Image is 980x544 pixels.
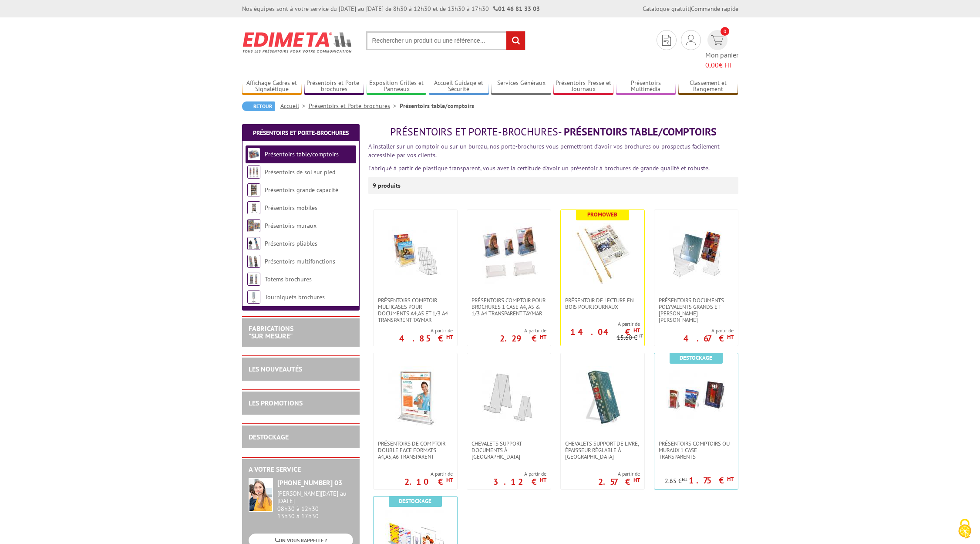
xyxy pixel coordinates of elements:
span: € HT [705,60,738,70]
p: 2.57 € [598,479,640,484]
a: DESTOCKAGE [249,432,289,441]
sup: HT [633,476,640,484]
a: Présentoirs et Porte-brochures [304,79,364,94]
a: Présentoirs et Porte-brochures [309,102,400,110]
span: Présentoirs et Porte-brochures [390,125,558,139]
b: Destockage [680,354,712,362]
a: Services Généraux [491,79,551,94]
sup: HT [727,333,734,341]
p: 2.10 € [404,479,453,484]
div: 08h30 à 12h30 13h30 à 17h30 [277,490,353,520]
img: widget-service.jpg [249,478,273,512]
a: CHEVALETS SUPPORT DE LIVRE, ÉPAISSEUR RÉGLABLE À [GEOGRAPHIC_DATA] [561,440,644,460]
span: A partir de [404,470,453,477]
p: 9 produits [373,177,405,194]
a: Présentoirs Multimédia [616,79,676,94]
img: Présentoirs grande capacité [247,183,260,196]
h2: A votre service [249,466,353,473]
img: Totems brochures [247,273,260,286]
a: Présentoirs table/comptoirs [265,150,339,158]
a: LES PROMOTIONS [249,399,303,407]
img: Tourniquets brochures [247,291,260,304]
div: Nos équipes sont à votre service du [DATE] au [DATE] de 8h30 à 12h30 et de 13h30 à 17h30 [242,4,540,13]
span: A partir de [684,327,734,334]
a: Présentoirs comptoirs ou muraux 1 case Transparents [654,440,738,460]
span: A partir de [500,327,546,334]
img: Présentoirs multifonctions [247,255,260,268]
span: Mon panier [705,50,738,70]
span: A partir de [598,470,640,477]
img: Présentoirs comptoir multicases POUR DOCUMENTS A4,A5 ET 1/3 A4 TRANSPARENT TAYMAR [385,223,446,284]
a: FABRICATIONS"Sur Mesure" [249,324,293,341]
a: devis rapide 0 Mon panier 0,00€ HT [705,30,738,70]
img: PRÉSENTOIRS DE COMPTOIR DOUBLE FACE FORMATS A4,A5,A6 TRANSPARENT [385,366,446,427]
span: CHEVALETS SUPPORT DE LIVRE, ÉPAISSEUR RÉGLABLE À [GEOGRAPHIC_DATA] [565,440,640,460]
sup: HT [633,327,640,334]
a: Présentoirs de sol sur pied [265,168,335,176]
img: Edimeta [242,26,353,58]
a: Présentoirs Presse et Journaux [553,79,613,94]
p: 4.67 € [684,336,734,341]
sup: HT [727,475,734,483]
img: Présentoirs muraux [247,219,260,232]
div: [PERSON_NAME][DATE] au [DATE] [277,490,353,505]
span: Présentoirs comptoir multicases POUR DOCUMENTS A4,A5 ET 1/3 A4 TRANSPARENT TAYMAR [378,297,453,323]
img: devis rapide [686,35,696,45]
li: Présentoirs table/comptoirs [400,101,474,110]
a: PRÉSENTOIRS DE COMPTOIR DOUBLE FACE FORMATS A4,A5,A6 TRANSPARENT [374,440,457,460]
a: CHEVALETS SUPPORT DOCUMENTS À [GEOGRAPHIC_DATA] [467,440,551,460]
a: LES NOUVEAUTÉS [249,365,302,373]
span: PRÉSENTOIRS DE COMPTOIR DOUBLE FACE FORMATS A4,A5,A6 TRANSPARENT [378,440,453,460]
b: Promoweb [587,211,617,218]
span: CHEVALETS SUPPORT DOCUMENTS À [GEOGRAPHIC_DATA] [471,440,546,460]
img: Présentoirs comptoirs ou muraux 1 case Transparents [666,366,727,427]
img: Présentoir de lecture en bois pour journaux [572,223,633,284]
a: Retour [242,101,275,111]
a: Exposition Grilles et Panneaux [367,79,427,94]
input: rechercher [506,31,525,50]
span: 0 [721,27,729,36]
a: Commande rapide [691,5,738,13]
a: Affichage Cadres et Signalétique [242,79,302,94]
span: Présentoirs comptoirs ou muraux 1 case Transparents [659,440,734,460]
h1: - Présentoirs table/comptoirs [368,126,738,138]
sup: HT [446,476,453,484]
a: Totems brochures [265,275,312,283]
span: Présentoir de lecture en bois pour journaux [565,297,640,310]
a: Tourniquets brochures [265,293,325,301]
span: A partir de [399,327,453,334]
span: 0,00 [705,61,719,69]
a: Présentoirs multifonctions [265,257,335,265]
sup: HT [540,476,546,484]
img: PRÉSENTOIRS COMPTOIR POUR BROCHURES 1 CASE A4, A5 & 1/3 A4 TRANSPARENT taymar [478,223,539,284]
a: Présentoir de lecture en bois pour journaux [561,297,644,310]
p: 14.04 € [570,329,640,335]
span: PRÉSENTOIRS COMPTOIR POUR BROCHURES 1 CASE A4, A5 & 1/3 A4 TRANSPARENT taymar [471,297,546,317]
p: 4.85 € [399,336,453,341]
sup: HT [682,476,687,482]
img: CHEVALETS SUPPORT DOCUMENTS À POSER [478,366,539,427]
img: Présentoirs mobiles [247,201,260,214]
a: Accueil Guidage et Sécurité [429,79,489,94]
a: Présentoirs muraux [265,222,317,230]
img: Présentoirs table/comptoirs [247,148,260,161]
img: Cookies (fenêtre modale) [954,518,976,540]
a: Présentoirs pliables [265,240,317,247]
sup: HT [540,333,546,341]
font: Fabriqué à partir de plastique transparent, vous avez la certitude d’avoir un présentoir à brochu... [368,164,710,172]
a: Présentoirs comptoir multicases POUR DOCUMENTS A4,A5 ET 1/3 A4 TRANSPARENT TAYMAR [374,297,457,323]
input: Rechercher un produit ou une référence... [366,31,525,50]
img: Présentoirs de sol sur pied [247,166,260,179]
p: 15.60 € [617,335,643,341]
strong: [PHONE_NUMBER] 03 [277,478,342,487]
img: Présentoirs pliables [247,237,260,250]
strong: 01 46 81 33 03 [493,5,540,13]
font: A installer sur un comptoir ou sur un bureau, nos porte-brochures vous permettront d’avoir vos br... [368,142,720,159]
a: PRÉSENTOIRS COMPTOIR POUR BROCHURES 1 CASE A4, A5 & 1/3 A4 TRANSPARENT taymar [467,297,551,317]
img: devis rapide [662,35,671,46]
img: Présentoirs Documents Polyvalents Grands et Petits Modèles [666,223,727,284]
a: Présentoirs et Porte-brochures [253,129,349,137]
p: 3.12 € [493,479,546,484]
b: Destockage [399,497,431,505]
div: | [643,4,738,13]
